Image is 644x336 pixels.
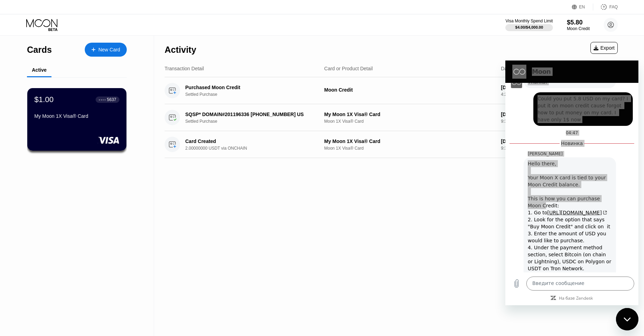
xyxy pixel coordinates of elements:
[593,3,618,10] div: FAQ
[505,60,638,305] iframe: Окно обмена сообщениями
[185,92,324,97] div: Settled Purchase
[34,113,119,119] div: My Moon 1X Visa® Card
[99,99,106,101] div: ● ● ● ●
[165,45,196,55] div: Activity
[96,150,102,154] svg: (открывается в новой вкладке)
[616,308,638,330] iframe: Кнопка, открывающая окно обмена сообщениями; идет разговор
[324,119,496,124] div: Moon 1X Visa® Card
[501,92,569,97] div: 4:21 PM
[4,216,18,230] button: Выложить файл
[107,97,116,102] div: 5637
[324,112,496,117] div: My Moon 1X Visa® Card
[185,119,324,124] div: Settled Purchase
[27,45,52,55] div: Cards
[165,131,618,158] div: Card Created2.00000000 USDT via ONCHAINMy Moon 1X Visa® CardMoon 1X Visa® Card[DATE]9:35 PM$5.00
[165,77,618,104] div: Purchased Moon CreditSettled PurchaseMoon Credit[DATE]4:21 PM$5.65
[34,95,54,104] div: $1.00
[567,19,590,31] div: $5.80Moon Credit
[27,88,126,151] div: $1.00● ● ● ●5637My Moon 1X Visa® Card
[32,67,47,73] div: Active
[567,26,590,31] div: Moon Credit
[505,19,553,31] div: Visa Monthly Spend Limit$4.00/$4,000.00
[165,104,618,131] div: SQSP* DOMAIN#201196336 [PHONE_NUMBER] USSettled PurchaseMy Moon 1X Visa® CardMoon 1X Visa® Card[D...
[579,5,585,9] div: EN
[501,85,569,90] div: [DATE]
[515,25,543,29] div: $4.00 / $4,000.00
[501,119,569,124] div: 9:39 PM
[501,146,569,151] div: 9:35 PM
[85,43,127,57] div: New Card
[590,42,618,54] div: Export
[324,87,496,93] div: Moon Credit
[501,138,569,144] div: [DATE]
[54,235,88,241] a: На базе Zendesk: Перейти на веб-сайт Zendesk в новой вкладке
[572,3,593,10] div: EN
[324,66,373,71] div: Card or Product Detail
[505,19,553,23] div: Visa Monthly Spend Limit
[42,149,102,155] a: [URL][DOMAIN_NAME](открывается в новой вкладке)
[501,112,569,117] div: [DATE]
[185,146,324,151] div: 2.00000000 USDT via ONCHAIN
[609,5,618,9] div: FAQ
[567,19,590,26] div: $5.80
[501,66,528,71] div: Date & Time
[165,66,204,71] div: Transaction Detail
[324,146,496,151] div: Moon 1X Visa® Card
[22,100,106,316] div: Hello there, Your Moon X card is tied to your Moon Credit balance. This is how you can purchase M...
[98,47,120,53] div: New Card
[594,45,615,51] div: Export
[185,112,314,117] div: SQSP* DOMAIN#201196336 [PHONE_NUMBER] US
[185,138,314,144] div: Card Created
[324,138,496,144] div: My Moon 1X Visa® Card
[185,85,314,90] div: Purchased Moon Credit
